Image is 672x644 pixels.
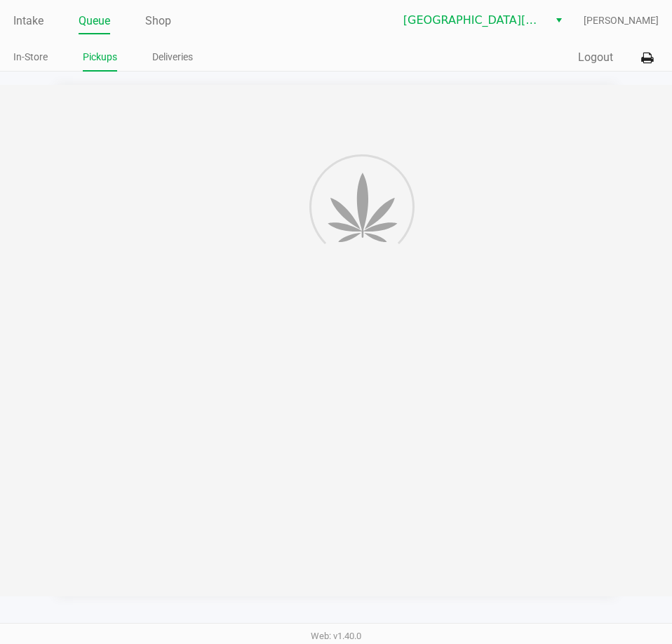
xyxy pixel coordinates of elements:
span: [GEOGRAPHIC_DATA][PERSON_NAME] [403,12,540,29]
a: In-Store [13,48,48,66]
a: Shop [145,11,171,31]
a: Pickups [83,48,117,66]
button: Logout [578,49,613,66]
a: Queue [79,11,110,31]
span: [PERSON_NAME] [584,13,659,28]
a: Deliveries [152,48,193,66]
span: Web: v1.40.0 [311,631,361,641]
a: Intake [13,11,43,31]
button: Select [549,8,569,33]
